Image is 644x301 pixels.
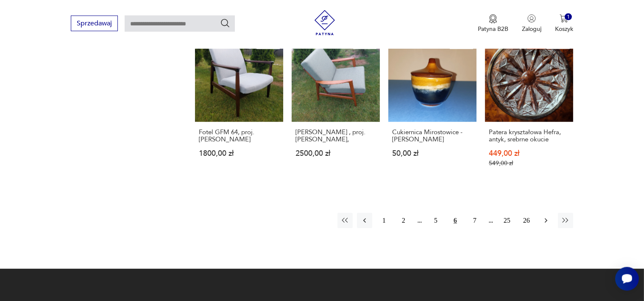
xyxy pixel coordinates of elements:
[376,213,392,228] button: 1
[519,213,534,228] button: 26
[467,213,482,228] button: 7
[527,14,536,23] img: Ikonka użytkownika
[522,14,541,33] button: Zaloguj
[312,10,337,36] img: Patyna - sklep z meblami i dekoracjami vintage
[71,16,118,31] button: Sprzedawaj
[560,14,568,23] img: Ikona koszyka
[199,129,279,143] h3: Fotel GFM 64, proj. [PERSON_NAME]
[296,129,376,143] h3: [PERSON_NAME] , proj. [PERSON_NAME],
[71,21,118,27] a: Sprzedawaj
[448,213,463,228] button: 6
[489,160,569,167] p: 549,00 zł
[478,25,508,33] p: Patyna B2B
[396,213,411,228] button: 2
[615,267,639,291] iframe: Smartsupp widget button
[428,213,443,228] button: 5
[489,129,569,143] h3: Patera kryształowa Hefra, antyk, srebrne okucie
[478,14,508,33] a: Ikona medaluPatyna B2B
[522,25,541,33] p: Zaloguj
[499,213,515,228] button: 25
[195,34,283,183] a: KlasykFotel GFM 64, proj. Edmund HomaFotel GFM 64, proj. [PERSON_NAME]1800,00 zł
[489,150,569,157] p: 449,00 zł
[565,14,572,21] div: 1
[555,25,573,33] p: Koszyk
[296,150,376,157] p: 2500,00 zł
[220,18,230,28] button: Szukaj
[292,34,380,183] a: KlasykFotel Stefan , proj. Zenon Bączyk,[PERSON_NAME] , proj. [PERSON_NAME],2500,00 zł
[392,129,473,143] h3: Cukiernica Mirostowice - [PERSON_NAME]
[388,34,477,183] a: KlasykCukiernica Mirostowice - Adam SadulskiCukiernica Mirostowice - [PERSON_NAME]50,00 zł
[199,150,279,157] p: 1800,00 zł
[392,150,473,157] p: 50,00 zł
[485,34,573,183] a: SaleKlasykPatera kryształowa Hefra, antyk, srebrne okuciePatera kryształowa Hefra, antyk, srebrne...
[489,14,497,24] img: Ikona medalu
[555,14,573,33] button: 1Koszyk
[478,14,508,33] button: Patyna B2B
